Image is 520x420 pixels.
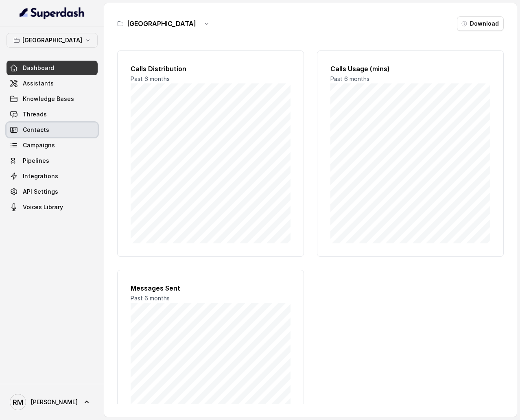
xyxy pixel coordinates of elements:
[23,141,55,149] span: Campaigns
[23,110,47,118] span: Threads
[23,64,54,72] span: Dashboard
[22,35,82,45] p: [GEOGRAPHIC_DATA]
[7,61,98,75] a: Dashboard
[23,95,74,103] span: Knowledge Bases
[7,107,98,122] a: Threads
[7,76,98,91] a: Assistants
[23,126,49,134] span: Contacts
[131,295,170,302] span: Past 6 months
[330,75,369,82] span: Past 6 months
[7,122,98,137] a: Contacts
[31,398,78,406] span: [PERSON_NAME]
[7,138,98,153] a: Campaigns
[457,16,504,31] button: Download
[23,203,63,211] span: Voices Library
[131,283,291,293] h2: Messages Sent
[7,33,98,48] button: [GEOGRAPHIC_DATA]
[127,19,196,28] h3: [GEOGRAPHIC_DATA]
[20,7,85,20] img: light.svg
[23,79,54,87] span: Assistants
[330,64,490,74] h2: Calls Usage (mins)
[7,391,98,413] a: [PERSON_NAME]
[7,92,98,106] a: Knowledge Bases
[7,200,98,214] a: Voices Library
[7,153,98,168] a: Pipelines
[131,64,291,74] h2: Calls Distribution
[13,398,23,407] text: RM
[23,188,58,196] span: API Settings
[23,157,49,165] span: Pipelines
[7,169,98,184] a: Integrations
[23,172,58,180] span: Integrations
[7,184,98,199] a: API Settings
[131,75,170,82] span: Past 6 months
